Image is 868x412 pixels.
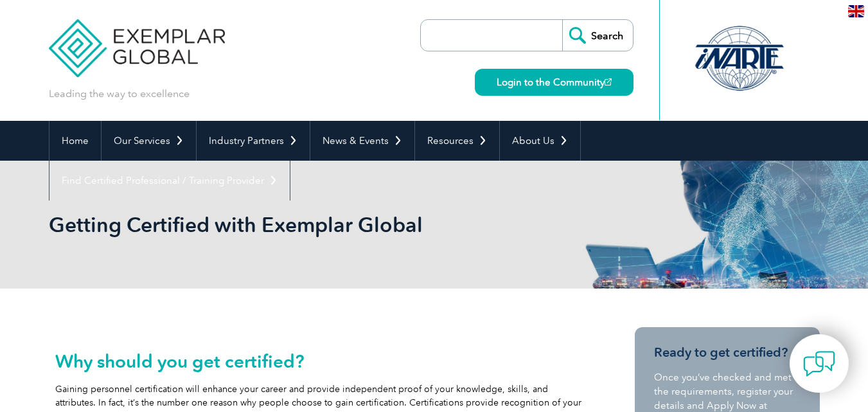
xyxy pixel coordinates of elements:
[500,121,580,161] a: About Us
[49,87,190,101] p: Leading the way to excellence
[55,351,582,372] h2: Why should you get certified?
[49,121,101,161] a: Home
[848,5,864,17] img: en
[197,121,310,161] a: Industry Partners
[310,121,414,161] a: News & Events
[654,345,801,361] h3: Ready to get certified?
[562,20,633,51] input: Search
[605,78,612,85] img: open_square.png
[49,161,290,201] a: Find Certified Professional / Training Provider
[475,69,633,96] a: Login to the Community
[415,121,499,161] a: Resources
[102,121,196,161] a: Our Services
[49,212,542,237] h1: Getting Certified with Exemplar Global
[803,348,835,380] img: contact-chat.png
